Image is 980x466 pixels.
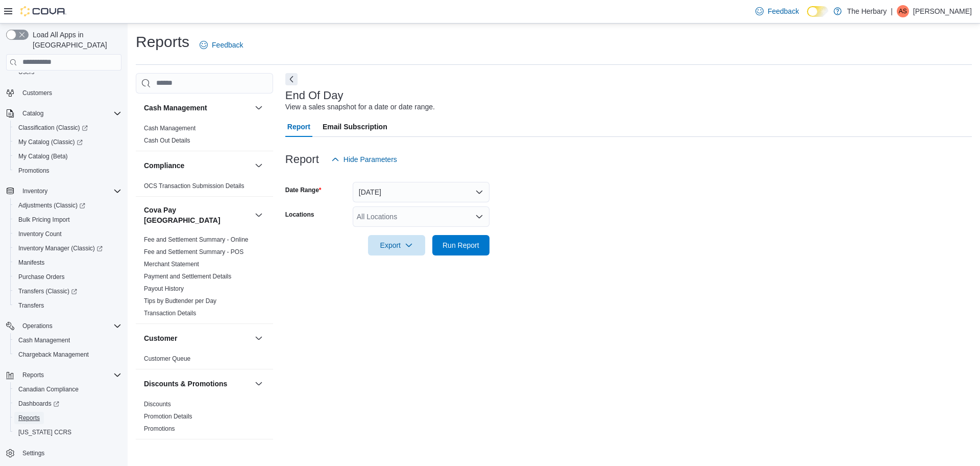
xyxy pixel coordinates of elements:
[10,425,126,439] button: [US_STATE] CCRS
[368,235,425,255] button: Export
[22,89,52,97] span: Customers
[14,412,44,424] a: Reports
[253,102,265,114] button: Cash Management
[18,447,121,459] span: Settings
[18,216,70,224] span: Bulk Pricing Import
[14,242,121,254] span: Inventory Manager (Classic)
[10,149,126,164] button: My Catalog (Beta)
[144,285,184,293] span: Payout History
[144,137,190,144] a: Cash Out Details
[22,109,43,118] span: Catalog
[18,320,121,332] span: Operations
[144,236,249,244] span: Fee and Settlement Summary - Online
[144,182,244,190] span: OCS Transaction Submission Details
[144,205,251,225] button: Cova Pay [GEOGRAPHIC_DATA]
[14,383,121,395] span: Canadian Compliance
[14,199,121,212] span: Adjustments (Classic)
[10,135,126,149] a: My Catalog (Classic)
[285,73,298,85] button: Next
[2,368,126,382] button: Reports
[18,287,77,295] span: Transfers (Classic)
[18,259,44,267] span: Manifests
[136,122,273,151] div: Cash Management
[10,333,126,347] button: Cash Management
[14,165,54,177] a: Promotions
[14,214,74,226] a: Bulk Pricing Import
[14,66,121,78] span: Users
[14,257,121,269] span: Manifests
[144,413,192,420] a: Promotion Details
[14,426,76,438] a: [US_STATE] CCRS
[18,185,121,197] span: Inventory
[14,150,121,162] span: My Catalog (Beta)
[14,348,93,361] a: Chargeback Management
[10,65,126,79] button: Users
[10,347,126,362] button: Chargeback Management
[374,235,419,255] span: Export
[14,299,48,312] a: Transfers
[18,320,57,332] button: Operations
[253,378,265,390] button: Discounts & Promotions
[144,272,231,281] span: Payment and Settlement Details
[18,107,47,120] button: Catalog
[14,66,38,78] a: Users
[285,89,344,102] h3: End Of Day
[136,398,273,439] div: Discounts & Promotions
[144,273,231,280] a: Payment and Settlement Details
[144,260,199,268] span: Merchant Statement
[897,5,909,17] div: Alex Saez
[18,351,89,359] span: Chargeback Management
[253,332,265,344] button: Customer
[913,5,972,17] p: [PERSON_NAME]
[136,32,189,52] h1: Reports
[18,301,44,310] span: Transfers
[14,150,72,162] a: My Catalog (Beta)
[18,138,83,146] span: My Catalog (Classic)
[144,379,251,389] button: Discounts & Promotions
[14,122,92,134] a: Classification (Classic)
[14,271,121,283] span: Purchase Orders
[144,103,207,113] h3: Cash Management
[344,154,397,165] span: Hide Parameters
[136,180,273,196] div: Compliance
[195,35,247,55] a: Feedback
[14,228,121,240] span: Inventory Count
[891,5,893,17] p: |
[10,298,126,313] button: Transfers
[144,125,195,132] a: Cash Management
[18,201,85,209] span: Adjustments (Classic)
[2,85,126,100] button: Customers
[18,230,62,238] span: Inventory Count
[10,164,126,178] button: Promotions
[18,447,48,459] a: Settings
[144,425,175,433] span: Promotions
[144,236,249,243] a: Fee and Settlement Summary - Online
[144,400,171,408] span: Discounts
[18,244,103,252] span: Inventory Manager (Classic)
[18,107,121,120] span: Catalog
[353,182,489,202] button: [DATE]
[18,400,59,408] span: Dashboards
[10,411,126,425] button: Reports
[144,355,190,363] span: Customer Queue
[14,165,121,177] span: Promotions
[2,184,126,198] button: Inventory
[14,136,121,148] span: My Catalog (Classic)
[20,6,66,16] img: Cova
[22,187,47,195] span: Inventory
[14,426,121,438] span: Washington CCRS
[144,379,227,389] h3: Discounts & Promotions
[14,285,81,297] a: Transfers (Classic)
[807,6,828,17] input: Dark Mode
[144,333,177,343] h3: Customer
[285,153,319,166] h3: Report
[29,30,121,50] span: Load All Apps in [GEOGRAPHIC_DATA]
[14,348,121,361] span: Chargeback Management
[14,136,87,148] a: My Catalog (Classic)
[18,86,121,99] span: Customers
[14,412,121,424] span: Reports
[144,297,216,305] a: Tips by Budtender per Day
[807,17,807,17] span: Dark Mode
